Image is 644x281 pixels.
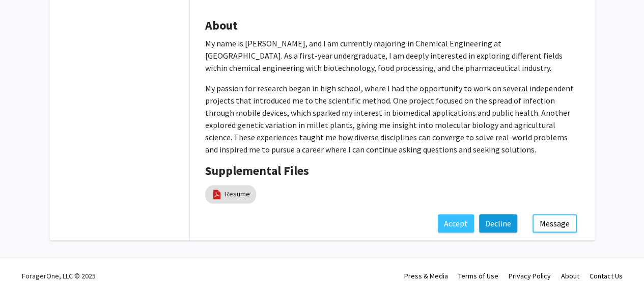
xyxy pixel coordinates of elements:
button: Decline [479,214,517,233]
img: pdf_icon.png [211,189,222,200]
p: My passion for research began in high school, where I had the opportunity to work on several inde... [205,82,579,156]
button: Accept [438,214,474,233]
a: Terms of Use [458,271,498,280]
p: My name is [PERSON_NAME], and I am currently majoring in Chemical Engineering at [GEOGRAPHIC_DATA... [205,37,579,74]
a: Resume [225,189,250,199]
button: Message [533,214,577,233]
a: About [561,271,579,280]
a: Contact Us [590,271,623,280]
iframe: Chat [8,235,43,273]
a: Privacy Policy [509,271,551,280]
h4: Supplemental Files [205,164,579,178]
a: Press & Media [404,271,448,280]
b: About [205,17,238,33]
